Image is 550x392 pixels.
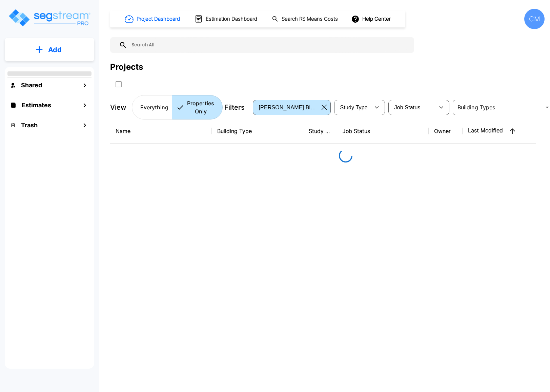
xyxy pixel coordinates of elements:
[224,102,245,112] p: Filters
[132,95,172,119] button: Everything
[206,15,257,23] h1: Estimation Dashboard
[8,8,91,27] img: Logo
[269,13,342,26] button: Search RS Means Costs
[122,12,184,26] button: Project Dashboard
[5,40,94,60] button: Add
[140,103,168,111] p: Everything
[455,103,541,112] input: Building Types
[463,119,537,144] th: Last Modified
[187,99,214,115] p: Properties Only
[112,78,125,91] button: SelectAll
[110,102,126,112] p: View
[127,37,411,53] input: Search All
[335,98,370,117] div: Select
[21,121,38,130] h1: Trash
[429,119,463,144] th: Owner
[303,119,337,144] th: Study Type
[212,119,303,144] th: Building Type
[337,119,429,144] th: Job Status
[282,15,338,23] h1: Search RS Means Costs
[110,61,143,73] div: Projects
[172,95,223,119] button: Properties Only
[254,98,319,117] div: Select
[21,81,42,90] h1: Shared
[524,9,545,29] div: CM
[110,119,212,144] th: Name
[48,45,62,55] p: Add
[394,105,421,110] span: Job Status
[390,98,434,117] div: Select
[137,15,180,23] h1: Project Dashboard
[22,101,51,110] h1: Estimates
[192,12,261,26] button: Estimation Dashboard
[340,105,368,110] span: Study Type
[132,95,223,119] div: Platform
[350,13,393,25] button: Help Center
